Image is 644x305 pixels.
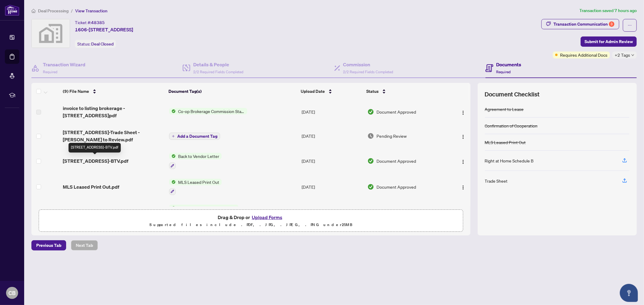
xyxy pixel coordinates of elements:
[169,132,220,140] button: Add a Document Tag
[169,205,239,221] button: Status IconRight at Home Deposit Receipt
[579,7,637,14] article: Transaction saved 7 hours ago
[91,41,114,47] span: Deal Closed
[485,178,508,184] div: Trade Sheet
[376,133,407,139] span: Pending Review
[343,61,393,68] h4: Commission
[8,289,16,297] span: CB
[32,19,70,48] img: svg%3e
[461,159,466,164] img: Logo
[169,108,247,115] button: Status IconCo-op Brokerage Commission Statement
[169,179,222,195] button: Status IconMLS Leased Print Out
[367,158,374,164] img: Document Status
[63,105,164,119] span: invoice to listing brokerage - [STREET_ADDRESS]pdf
[300,100,365,124] td: [DATE]
[43,221,459,228] p: Supported files include .PDF, .JPG, .JPEG, .PNG under 25 MB
[485,122,538,129] div: Confirmation of Cooperation
[585,37,633,46] span: Submit for Admin Review
[176,179,222,185] span: MLS Leased Print Out
[169,179,176,185] img: Status Icon
[343,70,393,74] span: 2/2 Required Fields Completed
[169,133,220,140] button: Add a Document Tag
[609,21,614,27] div: 3
[461,110,466,115] img: Logo
[43,61,85,68] h4: Transaction Wizard
[366,88,379,95] span: Status
[461,185,466,190] img: Logo
[69,143,121,152] div: [STREET_ADDRESS]-BTV.pdf
[458,182,468,192] button: Logo
[43,70,57,74] span: Required
[367,108,374,115] img: Document Status
[485,157,534,164] div: Right at Home Schedule B
[39,210,463,232] span: Drag & Drop orUpload FormsSupported files include .PDF, .JPG, .JPEG, .PNG under25MB
[176,205,239,211] span: Right at Home Deposit Receipt
[628,23,632,27] span: ellipsis
[298,83,364,100] th: Upload Date
[300,174,365,200] td: [DATE]
[176,153,222,159] span: Back to Vendor Letter
[71,240,98,250] button: Next Tab
[63,129,164,143] span: [STREET_ADDRESS]-Trade Sheet - [PERSON_NAME] to Review.pdf
[376,184,416,190] span: Document Approved
[166,83,298,100] th: Document Tag(s)
[63,88,89,95] span: (9) File Name
[300,124,365,148] td: [DATE]
[581,36,637,47] button: Submit for Admin Review
[177,134,217,138] span: Add a Document Tag
[60,83,166,100] th: (9) File Name
[193,61,243,68] h4: Details & People
[485,106,524,112] div: Agreement to Lease
[169,108,176,115] img: Status Icon
[75,19,105,26] div: Ticket #:
[169,153,222,169] button: Status IconBack to Vendor Letter
[301,88,325,95] span: Upload Date
[367,133,374,139] img: Document Status
[300,200,365,226] td: [DATE]
[172,135,175,138] span: plus
[458,131,468,141] button: Logo
[250,213,284,221] button: Upload Forms
[218,213,284,221] span: Drag & Drop or
[91,20,105,25] span: 48385
[193,70,243,74] span: 2/2 Required Fields Completed
[63,157,128,165] span: [STREET_ADDRESS]-BTV.pdf
[169,205,176,211] img: Status Icon
[620,284,638,302] button: Open asap
[461,134,466,139] img: Logo
[458,107,468,117] button: Logo
[458,156,468,166] button: Logo
[169,153,176,159] img: Status Icon
[31,240,66,250] button: Previous Tab
[615,52,630,58] span: +2 Tags
[63,183,119,190] span: MLS Leased Print Out.pdf
[485,90,540,99] span: Document Checklist
[496,70,511,74] span: Required
[367,184,374,190] img: Document Status
[75,40,116,48] div: Status:
[631,54,634,57] span: down
[485,139,526,146] div: MLS Leased Print Out
[31,9,36,13] span: home
[176,108,247,115] span: Co-op Brokerage Commission Statement
[36,241,61,250] span: Previous Tab
[71,7,73,14] li: /
[496,61,521,68] h4: Documents
[376,108,416,115] span: Document Approved
[300,148,365,174] td: [DATE]
[75,26,133,33] span: 1606-[STREET_ADDRESS]
[553,19,614,29] div: Transaction Communication
[376,158,416,164] span: Document Approved
[75,8,107,14] span: View Transaction
[5,5,19,16] img: logo
[541,19,619,29] button: Transaction Communication3
[560,52,607,58] span: Requires Additional Docs
[364,83,446,100] th: Status
[38,8,69,14] span: Deal Processing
